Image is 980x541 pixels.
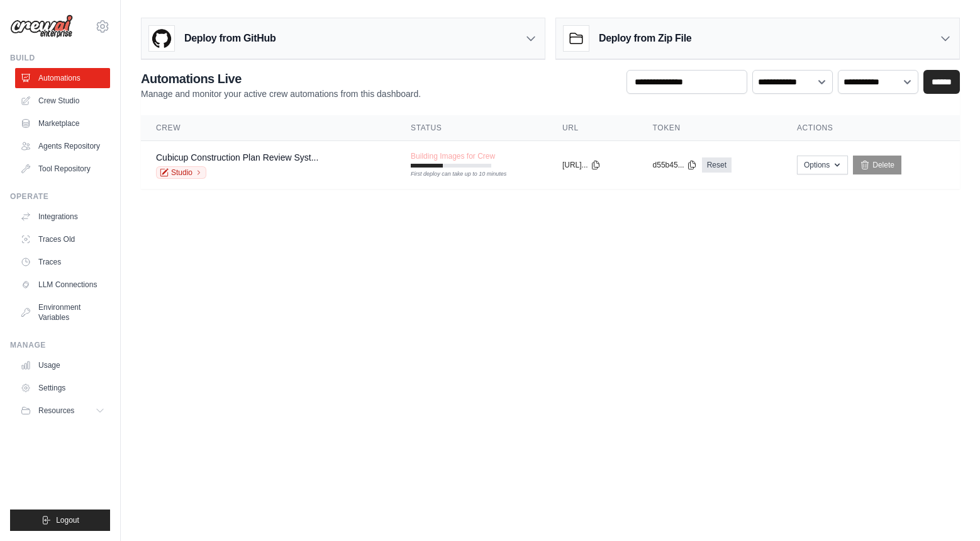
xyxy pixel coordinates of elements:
button: Logout [10,510,110,531]
div: Build [10,53,110,63]
a: Traces Old [15,229,110,249]
button: Resources [15,401,110,421]
p: Manage and monitor your active crew automations from this dashboard. [141,88,421,100]
span: Resources [38,406,74,416]
h3: Deploy from Zip File [599,31,691,46]
th: Token [638,115,782,141]
a: Settings [15,378,110,398]
img: GitHub Logo [149,26,174,51]
a: Delete [853,156,901,174]
th: URL [547,115,638,141]
th: Crew [141,115,396,141]
a: Reset [702,157,732,173]
span: Logout [56,515,79,525]
div: Manage [10,340,110,350]
a: Agents Repository [15,136,110,156]
button: d55b45... [653,160,697,170]
th: Actions [782,115,960,141]
a: Studio [156,166,206,179]
a: LLM Connections [15,275,110,295]
a: Integrations [15,207,110,227]
a: Tool Repository [15,159,110,179]
span: Building Images for Crew [411,151,495,161]
a: Crew Studio [15,91,110,111]
th: Status [396,115,547,141]
a: Usage [15,355,110,375]
a: Traces [15,252,110,272]
img: Logo [10,14,73,38]
div: Operate [10,191,110,202]
button: Options [797,156,848,174]
a: Marketplace [15,113,110,134]
a: Automations [15,68,110,88]
a: Environment Variables [15,297,110,327]
h2: Automations Live [141,70,421,88]
h3: Deploy from GitHub [184,31,276,46]
div: First deploy can take up to 10 minutes [411,170,491,179]
a: Cubicup Construction Plan Review Syst... [156,152,318,162]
